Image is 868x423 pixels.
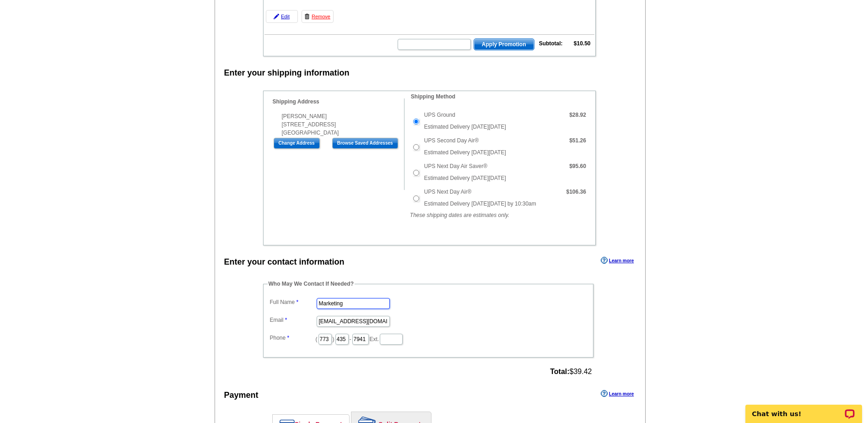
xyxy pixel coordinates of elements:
[410,212,509,218] em: These shipping dates are estimates only.
[224,389,259,401] div: Payment
[302,10,334,23] a: Remove
[566,189,586,195] strong: $106.36
[332,138,398,149] input: Browse Saved Addresses
[224,256,345,268] div: Enter your contact information
[270,316,316,324] label: Email
[569,137,586,144] strong: $51.26
[474,39,534,50] span: Apply Promotion
[424,111,455,119] label: UPS Ground
[424,201,536,207] span: Estimated Delivery [DATE][DATE] by 10:30am
[569,163,586,169] strong: $95.60
[224,67,350,79] div: Enter your shipping information
[424,188,472,196] label: UPS Next Day Air®
[550,368,592,376] span: $39.42
[550,368,569,375] strong: Total:
[268,280,355,288] legend: Who May We Contact If Needed?
[274,138,320,149] input: Change Address
[601,257,634,264] a: Learn more
[268,331,589,346] dd: ( ) - Ext.
[273,98,404,105] h4: Shipping Address
[274,14,279,19] img: pencil-icon.gif
[424,175,506,181] span: Estimated Delivery [DATE][DATE]
[539,40,563,47] strong: Subtotal:
[739,394,868,423] iframe: LiveChat chat widget
[270,298,316,306] label: Full Name
[424,162,487,170] label: UPS Next Day Air Saver®
[410,92,456,101] legend: Shipping Method
[273,112,404,137] div: [PERSON_NAME] [STREET_ADDRESS] [GEOGRAPHIC_DATA]
[424,136,479,145] label: UPS Second Day Air®
[474,38,534,50] button: Apply Promotion
[569,112,586,118] strong: $28.92
[266,10,298,23] a: Edit
[304,14,310,19] img: trashcan-icon.gif
[424,124,506,130] span: Estimated Delivery [DATE][DATE]
[574,40,591,47] strong: $10.50
[601,390,634,397] a: Learn more
[424,149,506,156] span: Estimated Delivery [DATE][DATE]
[270,334,316,342] label: Phone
